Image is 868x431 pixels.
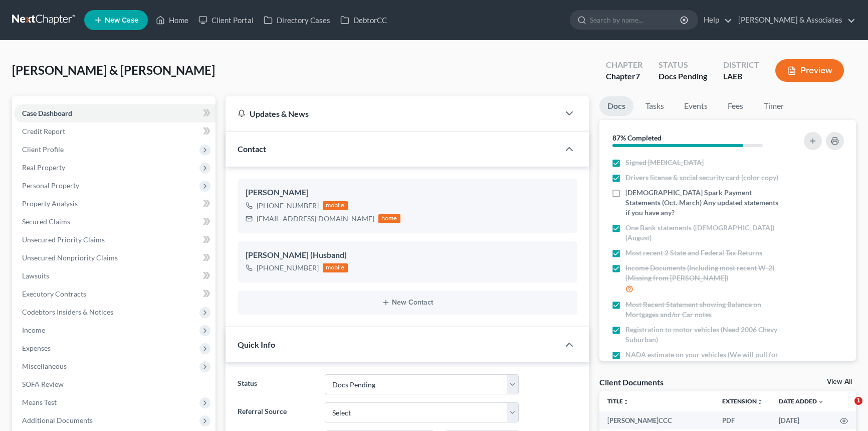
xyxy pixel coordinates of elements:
span: Personal Property [22,181,79,190]
span: Executory Contracts [22,290,86,298]
i: unfold_more [623,399,629,405]
span: [DEMOGRAPHIC_DATA] Spark Payment Statements (Oct.-March) Any updated statements if you have any? [625,188,783,218]
span: Expenses [22,344,51,352]
span: Case Dashboard [22,109,72,117]
div: [EMAIL_ADDRESS][DOMAIN_NAME] [257,214,374,224]
a: Unsecured Nonpriority Claims [14,249,215,267]
i: expand_more [818,399,824,405]
a: Events [676,96,716,116]
span: 1 [854,397,862,405]
a: Unsecured Priority Claims [14,231,215,249]
a: Credit Report [14,122,215,140]
a: Case Dashboard [14,104,215,122]
a: Executory Contracts [14,285,215,303]
span: One Bank statements ([DEMOGRAPHIC_DATA]) (August) [625,223,783,243]
span: Additional Documents [22,416,93,424]
span: Real Property [22,163,65,172]
a: Client Portal [193,11,259,29]
div: [PHONE_NUMBER] [257,201,319,211]
div: Updates & News [238,108,547,119]
a: SOFA Review [14,375,215,393]
span: [PERSON_NAME] & [PERSON_NAME] [12,63,215,77]
div: [PERSON_NAME] [246,187,569,199]
span: Drivers license & social security card (color copy) [625,173,778,183]
a: Tasks [637,96,672,116]
td: PDF [714,411,771,429]
div: Docs Pending [659,71,707,82]
a: Date Added expand_more [779,397,824,405]
span: NADA estimate on your vehicles (We will pull for you) [625,350,783,370]
div: home [378,214,400,223]
button: New Contact [246,299,569,307]
span: New Case [105,17,138,24]
span: Most recent 2 State and Federal Tax Returns [625,248,762,258]
span: 7 [635,71,640,81]
span: SOFA Review [22,380,64,388]
span: Signed [MEDICAL_DATA] [625,158,704,168]
div: [PERSON_NAME] (Husband) [246,249,569,261]
div: Chapter [606,71,642,82]
div: District [723,59,759,71]
a: Fees [720,96,752,116]
td: [PERSON_NAME]CCC [599,411,715,429]
span: Secured Claims [22,217,70,226]
a: Titleunfold_more [607,397,629,405]
a: Extensionunfold_more [722,397,763,405]
div: Client Documents [599,377,664,387]
span: Means Test [22,398,57,406]
label: Status [233,374,320,394]
div: mobile [323,201,348,210]
strong: 87% Completed [612,133,662,142]
span: Quick Info [238,340,275,349]
a: Property Analysis [14,195,215,213]
span: Codebtors Insiders & Notices [22,308,113,316]
a: View All [827,378,852,385]
span: Credit Report [22,127,65,135]
span: Client Profile [22,145,64,154]
input: Search by name... [590,11,682,29]
span: Unsecured Nonpriority Claims [22,253,118,262]
a: Timer [756,96,792,116]
div: [PHONE_NUMBER] [257,263,319,273]
span: Most Recent Statement showing Balance on Mortgages and/or Car notes [625,300,783,320]
a: Directory Cases [259,11,335,29]
span: Income Documents (Including most recent W-2) (Missing from [PERSON_NAME]) [625,263,783,283]
a: Secured Claims [14,213,215,231]
iframe: Intercom live chat [834,397,858,421]
button: Preview [775,59,844,82]
td: [DATE] [771,411,832,429]
a: [PERSON_NAME] & Associates [733,11,855,29]
span: Unsecured Priority Claims [22,235,105,244]
a: Help [699,11,732,29]
a: DebtorCC [335,11,392,29]
label: Referral Source [233,402,320,422]
span: Income [22,326,45,334]
a: Lawsuits [14,267,215,285]
a: Docs [599,96,633,116]
span: Registration to motor vehicles (Need 2006 Chevy Suburban) [625,325,783,345]
span: Lawsuits [22,271,49,280]
div: LAEB [723,71,759,82]
div: mobile [323,263,348,272]
i: unfold_more [757,399,763,405]
span: Miscellaneous [22,362,67,370]
span: Property Analysis [22,199,78,208]
a: Home [151,11,193,29]
div: Status [659,59,707,71]
span: Contact [238,144,266,154]
div: Chapter [606,59,642,71]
